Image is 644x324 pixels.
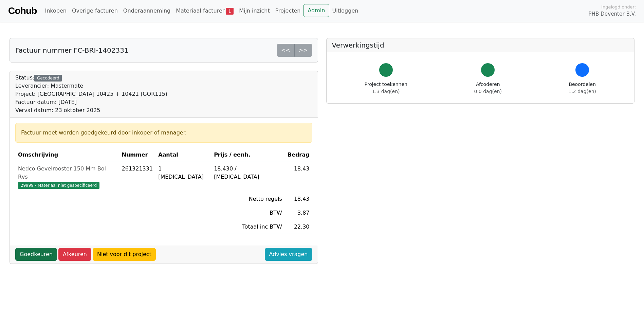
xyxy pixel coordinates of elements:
[569,89,596,94] span: 1.2 dag(en)
[173,4,236,18] a: Materiaal facturen1
[285,148,312,162] th: Bedrag
[285,192,312,206] td: 18.43
[588,10,636,18] span: PHB Deventer B.V.
[236,4,273,18] a: Mijn inzicht
[18,165,116,181] div: Nedco Gevelrooster 150 Mm Bol Rvs
[214,165,282,181] div: 18.430 / [MEDICAL_DATA]
[93,248,156,261] a: Niet voor dit project
[332,41,629,49] h5: Verwerkingstijd
[15,82,167,90] div: Leverancier: Mastermate
[474,81,502,95] div: Afcoderen
[601,4,636,10] span: Ingelogd onder:
[226,8,234,15] span: 1
[15,98,167,106] div: Factuur datum: [DATE]
[69,4,121,18] a: Overige facturen
[15,90,167,98] div: Project: [GEOGRAPHIC_DATA] 10425 + 10421 (GOR115)
[569,81,596,95] div: Beoordelen
[273,4,303,18] a: Projecten
[21,129,307,137] div: Factuur moet worden goedgekeurd door inkoper of manager.
[211,220,285,234] td: Totaal inc BTW
[18,165,116,189] a: Nedco Gevelrooster 150 Mm Bol Rvs29999 - Materiaal niet gespecificeerd
[365,81,407,95] div: Project toekennen
[58,248,91,261] a: Afkeuren
[119,148,156,162] th: Nummer
[34,75,62,82] div: Gecodeerd
[42,4,69,18] a: Inkopen
[329,4,361,18] a: Uitloggen
[211,206,285,220] td: BTW
[285,206,312,220] td: 3.87
[265,248,312,261] a: Advies vragen
[15,248,57,261] a: Goedkeuren
[211,148,285,162] th: Prijs / eenh.
[372,89,400,94] span: 1.3 dag(en)
[15,106,167,114] div: Verval datum: 23 oktober 2025
[285,162,312,192] td: 18.43
[303,4,329,17] a: Admin
[211,192,285,206] td: Netto regels
[121,4,173,18] a: Onderaanneming
[18,182,99,189] span: 29999 - Materiaal niet gespecificeerd
[158,165,208,181] div: 1 [MEDICAL_DATA]
[474,89,502,94] span: 0.0 dag(en)
[15,46,129,54] h5: Factuur nummer FC-BRI-1402331
[15,74,167,114] div: Status:
[15,148,119,162] th: Omschrijving
[155,148,211,162] th: Aantal
[119,162,156,192] td: 261321331
[285,220,312,234] td: 22.30
[8,3,37,19] a: Cohub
